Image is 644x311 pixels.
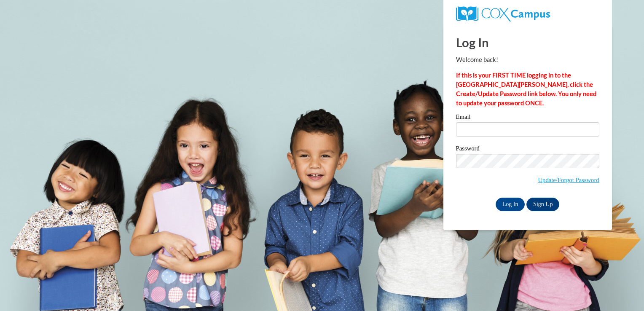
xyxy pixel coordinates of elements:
a: Sign Up [526,198,559,211]
a: COX Campus [456,10,550,17]
p: Welcome back! [456,55,599,64]
input: Log In [496,198,525,211]
img: COX Campus [456,6,550,21]
strong: If this is your FIRST TIME logging in to the [GEOGRAPHIC_DATA][PERSON_NAME], click the Create/Upd... [456,72,596,107]
label: Password [456,145,599,154]
h1: Log In [456,34,599,51]
a: Update/Forgot Password [538,177,599,183]
label: Email [456,114,599,122]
